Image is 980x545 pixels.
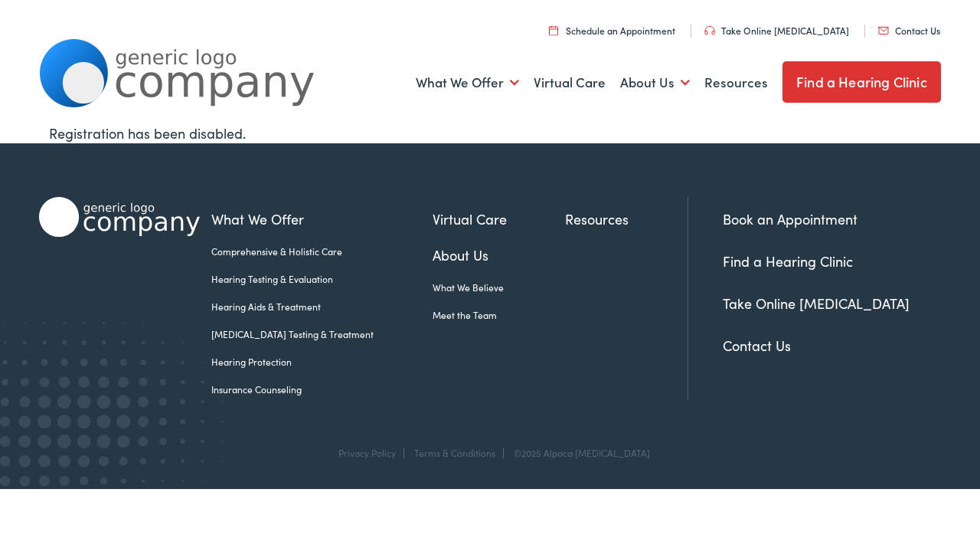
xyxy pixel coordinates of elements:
a: About Us [433,245,566,265]
a: Comprehensive & Holistic Care [211,245,433,258]
a: Privacy Policy [338,446,396,459]
a: Find a Hearing Clinic [782,61,941,103]
a: Hearing Testing & Evaluation [211,272,433,286]
a: What We Offer [416,54,519,111]
div: Registration has been disabled. [49,123,931,143]
a: Meet the Team [433,308,566,322]
a: Contact Us [723,336,791,355]
a: Hearing Aids & Treatment [211,300,433,314]
a: Virtual Care [534,54,606,111]
a: Schedule an Appointment [549,24,675,37]
a: Virtual Care [433,208,566,229]
a: Contact Us [878,24,940,37]
a: Find a Hearing Clinic [723,251,853,271]
a: Book an Appointment [723,209,857,228]
img: utility icon [704,26,715,35]
a: Resources [565,208,688,229]
a: What We Believe [433,281,566,294]
div: ©2025 Alpaca [MEDICAL_DATA] [506,448,650,458]
a: Terms & Conditions [414,446,495,459]
img: utility icon [549,25,558,35]
a: What We Offer [211,208,433,229]
a: Resources [704,54,768,111]
a: Take Online [MEDICAL_DATA] [704,24,849,37]
a: [MEDICAL_DATA] Testing & Treatment [211,327,433,341]
img: Alpaca Audiology [39,197,200,237]
a: Take Online [MEDICAL_DATA] [723,294,910,313]
a: About Us [620,54,690,111]
img: utility icon [878,27,889,34]
a: Hearing Protection [211,355,433,369]
a: Insurance Counseling [211,382,433,396]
